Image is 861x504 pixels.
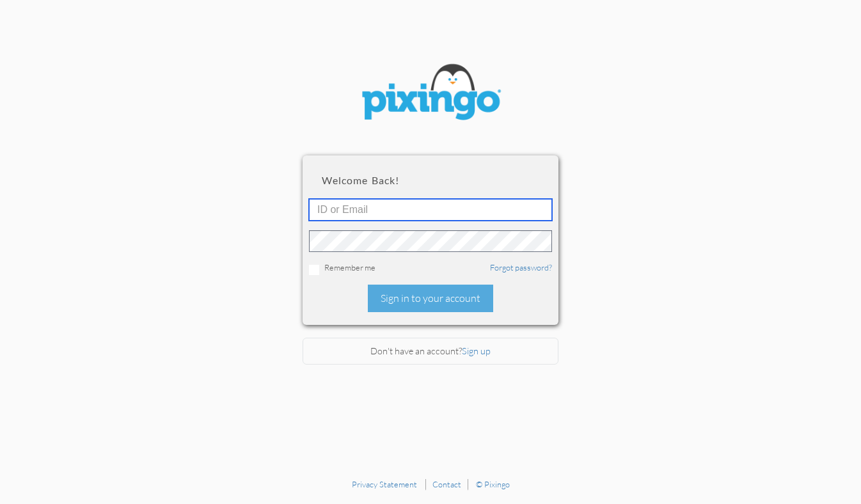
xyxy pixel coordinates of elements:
[309,199,552,221] input: ID or Email
[476,479,510,489] a: © Pixingo
[352,479,417,489] a: Privacy Statement
[490,262,552,272] a: Forgot password?
[354,58,507,130] img: pixingo logo
[368,285,493,312] div: Sign in to your account
[462,345,491,356] a: Sign up
[432,479,461,489] a: Contact
[303,338,558,365] div: Don't have an account?
[322,175,539,186] h2: Welcome back!
[309,262,552,275] div: Remember me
